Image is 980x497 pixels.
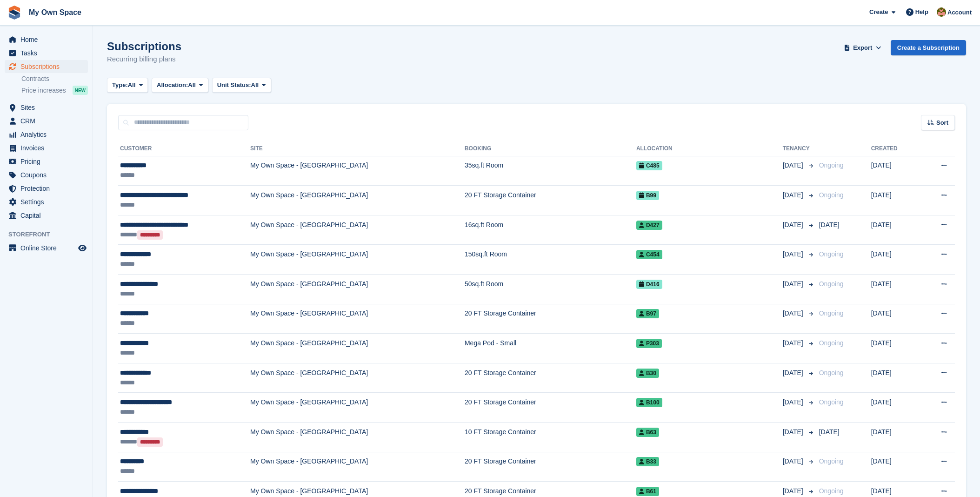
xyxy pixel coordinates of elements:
td: 20 FT Storage Container [465,304,636,334]
th: Booking [465,141,636,156]
a: Create a Subscription [891,40,966,55]
div: NEW [73,86,88,95]
span: Protection [20,182,76,195]
span: [DATE] [783,309,805,318]
span: B30 [636,369,659,378]
td: 16sq.ft Room [465,215,636,245]
td: 20 FT Storage Container [465,363,636,393]
span: Ongoing [819,398,844,406]
span: Ongoing [819,369,844,376]
th: Tenancy [783,141,815,156]
img: stora-icon-8386f47178a22dfd0bd8f6a31ec36ba5ce8667c1dd55bd0f319d3a0aa187defe.svg [7,6,21,20]
span: All [128,81,136,90]
button: Export [842,40,883,55]
a: menu [5,47,88,60]
span: Invoices [20,141,76,154]
td: [DATE] [871,156,920,186]
button: Allocation: All [152,78,208,93]
span: Ongoing [819,309,844,317]
td: [DATE] [871,245,920,275]
a: Contracts [21,74,88,83]
td: [DATE] [871,334,920,363]
span: Sites [20,101,76,114]
button: Unit Status: All [212,78,271,93]
span: [DATE] [783,161,805,170]
span: Export [853,43,872,53]
td: My Own Space - [GEOGRAPHIC_DATA] [250,186,465,215]
td: My Own Space - [GEOGRAPHIC_DATA] [250,334,465,363]
span: [DATE] [783,397,805,407]
a: menu [5,155,88,168]
span: [DATE] [783,457,805,466]
span: Settings [20,195,76,208]
h1: Subscriptions [107,40,181,53]
td: [DATE] [871,363,920,393]
span: B61 [636,487,659,496]
td: 10 FT Storage Container [465,423,636,452]
span: D427 [636,221,662,230]
td: My Own Space - [GEOGRAPHIC_DATA] [250,245,465,275]
th: Created [871,141,920,156]
span: Ongoing [819,280,844,288]
span: D416 [636,280,662,289]
td: 150sq.ft Room [465,245,636,275]
span: Ongoing [819,339,844,347]
span: Help [915,7,928,17]
span: [DATE] [783,190,805,200]
span: Ongoing [819,250,844,258]
td: 35sq.ft Room [465,156,636,186]
span: Home [20,33,76,46]
a: menu [5,128,88,141]
td: My Own Space - [GEOGRAPHIC_DATA] [250,156,465,186]
img: Keely Collin [937,7,946,17]
td: [DATE] [871,215,920,245]
span: [DATE] [783,427,805,437]
td: My Own Space - [GEOGRAPHIC_DATA] [250,215,465,245]
td: My Own Space - [GEOGRAPHIC_DATA] [250,304,465,334]
span: [DATE] [783,486,805,496]
span: Coupons [20,168,76,181]
span: [DATE] [783,220,805,230]
a: menu [5,209,88,222]
td: My Own Space - [GEOGRAPHIC_DATA] [250,393,465,423]
span: [DATE] [783,249,805,259]
span: Unit Status: [217,81,251,90]
span: Capital [20,209,76,222]
a: menu [5,168,88,181]
span: Ongoing [819,487,844,495]
th: Customer [118,141,250,156]
span: B33 [636,457,659,466]
th: Site [250,141,465,156]
span: Tasks [20,47,76,60]
span: Type: [112,81,128,90]
span: CRM [20,114,76,128]
td: [DATE] [871,452,920,482]
td: Mega Pod - Small [465,334,636,363]
span: Ongoing [819,161,844,169]
a: menu [5,242,88,255]
td: [DATE] [871,423,920,452]
span: Account [947,8,972,17]
a: My Own Space [25,5,85,20]
span: B99 [636,191,659,200]
a: menu [5,195,88,208]
span: B63 [636,428,659,437]
span: B97 [636,309,659,318]
td: [DATE] [871,186,920,215]
span: Allocation: [157,81,188,90]
a: menu [5,182,88,195]
span: P303 [636,339,662,348]
span: Sort [936,118,948,128]
span: [DATE] [783,338,805,348]
span: Ongoing [819,191,844,199]
td: [DATE] [871,275,920,304]
span: [DATE] [783,279,805,289]
td: My Own Space - [GEOGRAPHIC_DATA] [250,275,465,304]
span: [DATE] [819,221,840,228]
td: [DATE] [871,304,920,334]
td: My Own Space - [GEOGRAPHIC_DATA] [250,363,465,393]
td: 50sq.ft Room [465,275,636,304]
span: [DATE] [819,428,840,436]
span: Subscriptions [20,60,76,73]
span: [DATE] [783,368,805,378]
